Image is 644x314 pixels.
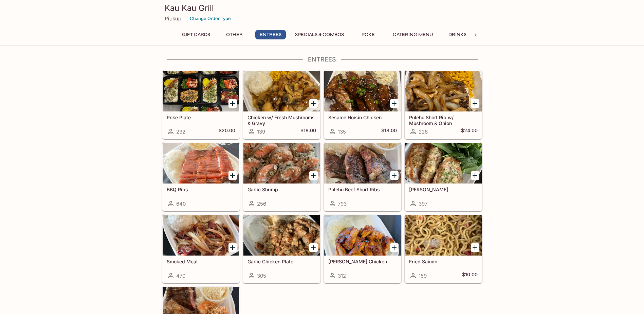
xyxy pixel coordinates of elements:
[247,115,316,126] h5: Chicken w/ Fresh Mushrooms & Gravy
[390,99,399,108] button: Add Sesame Hoisin Chicken
[381,127,397,136] h5: $18.00
[461,127,478,136] h5: $24.00
[178,30,214,39] button: Gift Cards
[409,187,478,192] h5: [PERSON_NAME]
[257,128,265,135] span: 139
[176,273,185,279] span: 470
[162,214,240,283] a: Smoked Meat470
[405,215,482,256] div: Fried Saimin
[338,200,347,207] span: 793
[291,30,348,39] button: Specials & Combos
[471,99,479,108] button: Add Pulehu Short Rib w/ Mushroom & Onion
[405,70,482,139] a: Pulehu Short Rib w/ Mushroom & Onion228$24.00
[405,71,482,111] div: Pulehu Short Rib w/ Mushroom & Onion
[162,70,240,139] a: Poke Plate232$20.00
[405,142,482,211] a: [PERSON_NAME]397
[338,128,346,135] span: 135
[243,215,320,256] div: Garlic Chicken Plate
[243,70,320,139] a: Chicken w/ Fresh Mushrooms & Gravy139$18.00
[353,30,384,39] button: Poke
[409,115,478,126] h5: Pulehu Short Rib w/ Mushroom & Onion
[228,99,237,108] button: Add Poke Plate
[324,142,401,211] a: Pulehu Beef Short Ribs793
[324,214,401,283] a: [PERSON_NAME] Chicken312
[163,215,239,256] div: Smoked Meat
[389,30,437,39] button: Catering Menu
[419,200,427,207] span: 397
[187,13,234,24] button: Change Order Type
[243,142,320,211] a: Garlic Shrimp256
[471,171,479,180] button: Add Garlic Ahi
[462,272,478,280] h5: $10.00
[471,243,479,252] button: Add Fried Saimin
[390,243,399,252] button: Add Teri Chicken
[328,187,397,192] h5: Pulehu Beef Short Ribs
[324,71,401,111] div: Sesame Hoisin Chicken
[405,143,482,184] div: Garlic Ahi
[257,273,266,279] span: 305
[247,187,316,192] h5: Garlic Shrimp
[228,243,237,252] button: Add Smoked Meat
[324,70,401,139] a: Sesame Hoisin Chicken135$18.00
[163,71,239,111] div: Poke Plate
[309,99,318,108] button: Add Chicken w/ Fresh Mushrooms & Gravy
[228,171,237,180] button: Add BBQ Ribs
[243,71,320,111] div: Chicken w/ Fresh Mushrooms & Gravy
[219,127,235,136] h5: $20.00
[405,214,482,283] a: Fried Saimin159$10.00
[442,30,473,39] button: Drinks
[162,56,482,63] h4: Entrees
[324,143,401,184] div: Pulehu Beef Short Ribs
[255,30,286,39] button: Entrees
[162,142,240,211] a: BBQ Ribs640
[219,30,250,39] button: Other
[165,15,181,22] p: Pickup
[419,128,428,135] span: 228
[167,187,235,192] h5: BBQ Ribs
[165,3,480,13] h3: Kau Kau Grill
[328,115,397,120] h5: Sesame Hoisin Chicken
[309,171,318,180] button: Add Garlic Shrimp
[247,259,316,264] h5: Garlic Chicken Plate
[328,259,397,264] h5: [PERSON_NAME] Chicken
[167,259,235,264] h5: Smoked Meat
[309,243,318,252] button: Add Garlic Chicken Plate
[419,273,427,279] span: 159
[390,171,399,180] button: Add Pulehu Beef Short Ribs
[176,200,186,207] span: 640
[163,143,239,184] div: BBQ Ribs
[409,259,478,264] h5: Fried Saimin
[167,115,235,120] h5: Poke Plate
[176,128,185,135] span: 232
[257,200,266,207] span: 256
[324,215,401,256] div: Teri Chicken
[338,273,346,279] span: 312
[243,143,320,184] div: Garlic Shrimp
[300,127,316,136] h5: $18.00
[243,214,320,283] a: Garlic Chicken Plate305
